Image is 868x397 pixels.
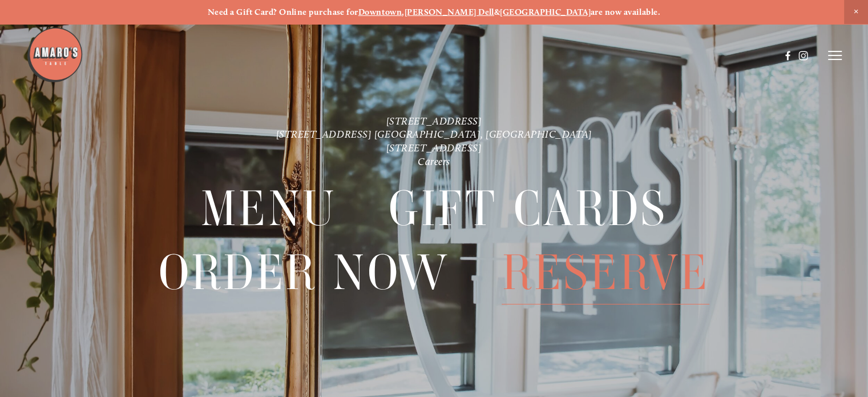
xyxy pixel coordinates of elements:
span: Gift Cards [389,177,667,240]
a: Downtown [358,7,402,17]
a: Careers [418,155,450,168]
a: [STREET_ADDRESS] [GEOGRAPHIC_DATA], [GEOGRAPHIC_DATA] [276,128,592,141]
strong: Need a Gift Card? Online purchase for [208,7,358,17]
strong: & [494,7,500,17]
span: Reserve [502,241,709,304]
span: Order Now [159,241,450,304]
a: [STREET_ADDRESS] [386,114,482,127]
a: Menu [201,177,337,240]
a: [GEOGRAPHIC_DATA] [500,7,591,17]
a: Order Now [159,241,450,304]
span: Menu [201,177,337,240]
a: Gift Cards [389,177,667,240]
a: [STREET_ADDRESS] [386,142,482,154]
a: Reserve [502,241,709,304]
strong: are now available. [591,7,660,17]
img: Amaro's Table [26,26,83,83]
a: [PERSON_NAME] Dell [405,7,494,17]
strong: , [402,7,404,17]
